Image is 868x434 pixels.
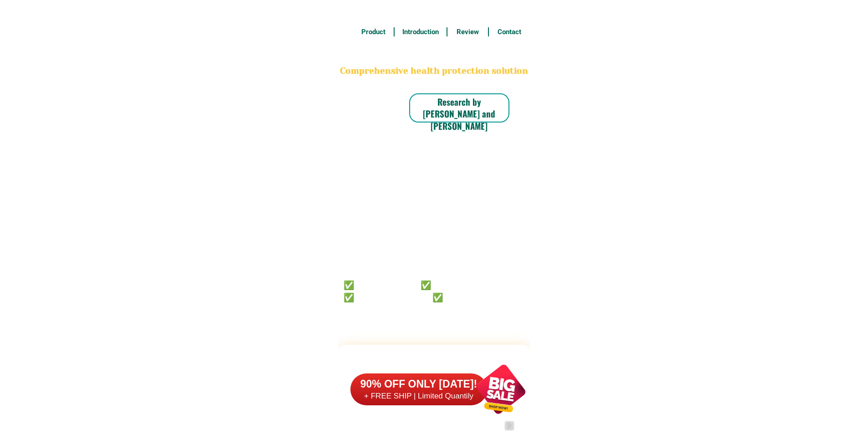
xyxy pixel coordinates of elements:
img: navigation [505,421,514,430]
h3: FREE SHIPPING NATIONWIDE [339,5,530,19]
h2: BONA VITA COFFEE [339,44,530,65]
h6: + FREE SHIP | Limited Quantily [350,391,487,401]
h2: FAKE VS ORIGINAL [339,352,530,376]
h2: Comprehensive health protection solution [339,65,530,78]
h6: Introduction [399,27,442,37]
h6: Product [358,27,389,37]
h6: ✅ 𝙰𝚗𝚝𝚒 𝙲𝚊𝚗𝚌𝚎𝚛 ✅ 𝙰𝚗𝚝𝚒 𝚂𝚝𝚛𝚘𝚔𝚎 ✅ 𝙰𝚗𝚝𝚒 𝙳𝚒𝚊𝚋𝚎𝚝𝚒𝚌 ✅ 𝙳𝚒𝚊𝚋𝚎𝚝𝚎𝚜 [344,278,499,302]
h6: Research by [PERSON_NAME] and [PERSON_NAME] [409,96,509,132]
h6: Review [452,27,483,37]
h6: 90% OFF ONLY [DATE]! [350,378,487,391]
h6: Contact [494,27,525,37]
